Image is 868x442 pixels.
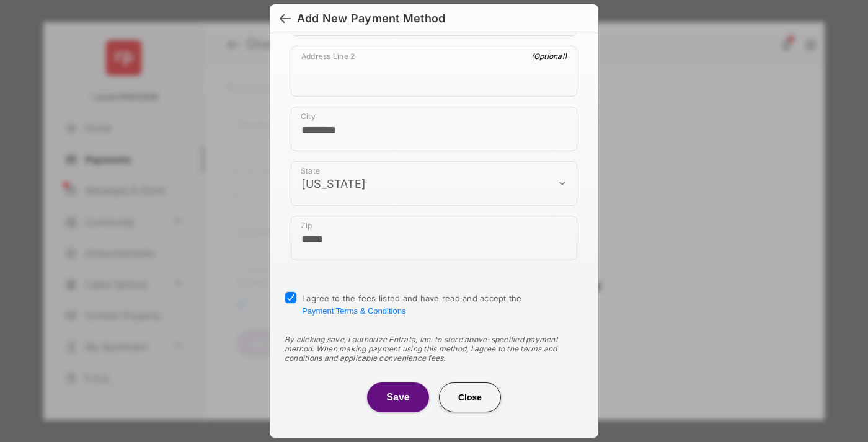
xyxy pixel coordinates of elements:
button: Close [439,382,501,412]
button: Save [367,382,429,412]
div: By clicking save, I authorize Entrata, Inc. to store above-specified payment method. When making ... [285,335,583,363]
div: Add New Payment Method [297,12,445,25]
div: payment_method_screening[postal_addresses][addressLine2] [291,46,577,97]
div: payment_method_screening[postal_addresses][postalCode] [291,216,577,260]
div: payment_method_screening[postal_addresses][locality] [291,107,577,151]
span: I agree to the fees listed and have read and accept the [302,293,522,316]
button: I agree to the fees listed and have read and accept the [302,306,405,316]
div: payment_method_screening[postal_addresses][administrativeArea] [291,161,577,206]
